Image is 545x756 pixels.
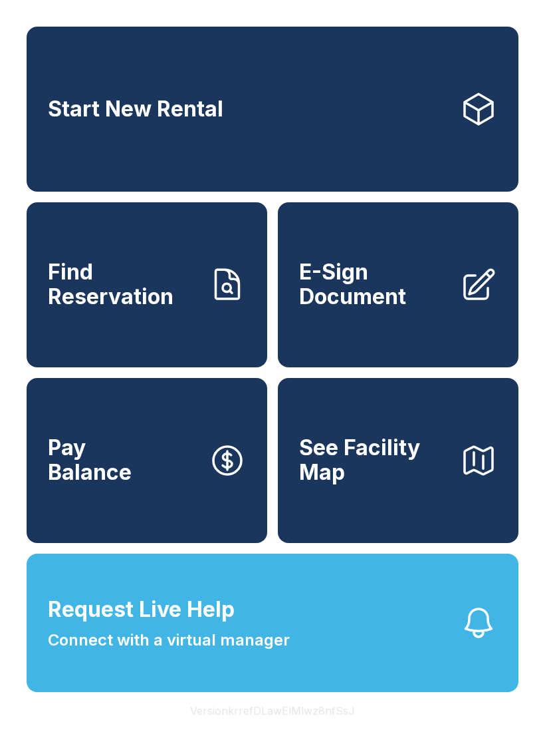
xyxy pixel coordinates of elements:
span: Start New Rental [48,97,223,122]
a: Find Reservation [27,202,267,367]
button: Request Live HelpConnect with a virtual manager [27,554,518,692]
span: Pay Balance [48,436,132,484]
span: Request Live Help [48,594,235,626]
a: Start New Rental [27,27,518,192]
span: E-Sign Document [299,260,449,309]
a: E-Sign Document [278,202,518,367]
span: Find Reservation [48,260,198,309]
button: VersionkrrefDLawElMlwz8nfSsJ [179,692,366,729]
span: See Facility Map [299,436,449,484]
button: PayBalance [27,378,267,543]
span: Connect with a virtual manager [48,628,290,652]
button: See Facility Map [278,378,518,543]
